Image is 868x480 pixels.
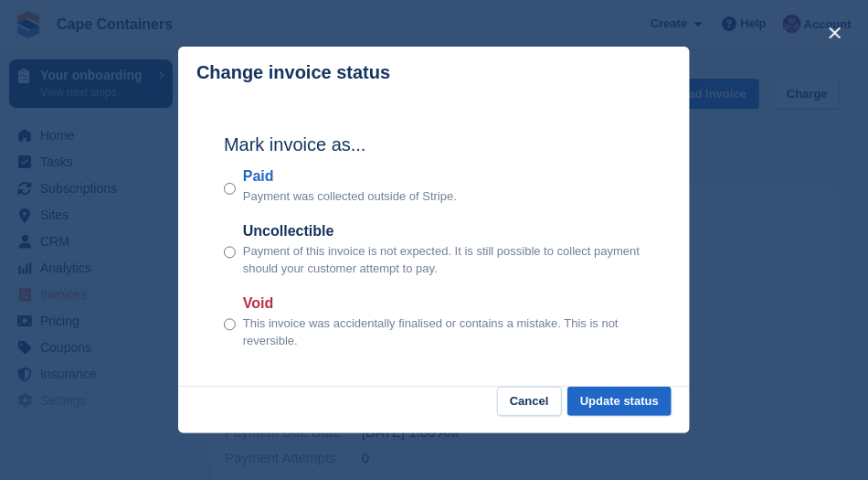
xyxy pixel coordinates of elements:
button: close [820,18,850,48]
p: Payment was collected outside of Stripe. [243,187,457,206]
p: Change invoice status [196,62,390,83]
label: Void [243,293,644,315]
label: Paid [243,165,457,187]
p: Payment of this invoice is not expected. It is still possible to collect payment should your cust... [243,242,644,278]
h2: Mark invoice as... [224,131,644,158]
button: Cancel [497,387,562,417]
label: Uncollectible [243,220,644,242]
button: Update status [567,387,672,417]
p: This invoice was accidentally finalised or contains a mistake. This is not reversible. [243,315,644,350]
